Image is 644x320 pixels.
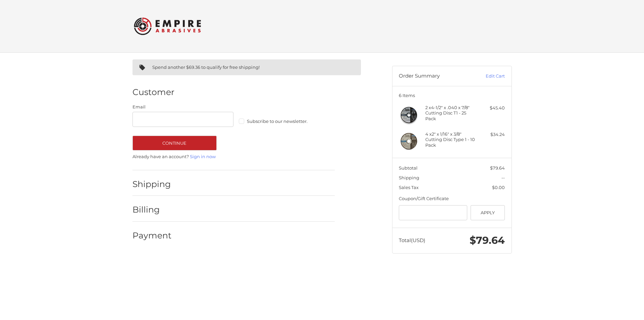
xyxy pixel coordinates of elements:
h2: Shipping [132,179,172,189]
span: Total (USD) [399,237,425,243]
span: Spend another $69.36 to qualify for free shipping! [152,64,260,70]
img: Empire Abrasives [134,13,201,39]
p: Already have an account? [132,153,335,160]
h3: 6 Items [399,93,505,98]
input: Gift Certificate or Coupon Code [399,205,467,220]
span: -- [501,175,505,180]
span: Sales Tax [399,185,419,190]
span: Shipping [399,175,419,180]
h4: 2 x 4-1/2" x .040 x 7/8" Cutting Disc T1 - 25 Pack [425,105,477,121]
span: $79.64 [490,165,505,171]
h2: Payment [132,230,172,241]
h2: Customer [132,87,174,97]
div: $45.40 [478,105,505,111]
a: Edit Cart [471,73,505,80]
span: Subscribe to our newsletter. [247,119,308,124]
a: Sign in now [190,154,216,159]
span: $0.00 [492,185,505,190]
h2: Billing [132,204,172,215]
button: Continue [132,136,217,150]
label: Email [132,104,234,110]
span: $79.64 [470,234,505,246]
div: $34.24 [478,131,505,138]
button: Apply [471,205,505,220]
div: Coupon/Gift Certificate [399,195,505,202]
span: Subtotal [399,165,418,171]
h3: Order Summary [399,73,471,80]
h4: 4 x 2" x 1/16" x 3/8" Cutting Disc Type 1 - 10 Pack [425,131,477,148]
